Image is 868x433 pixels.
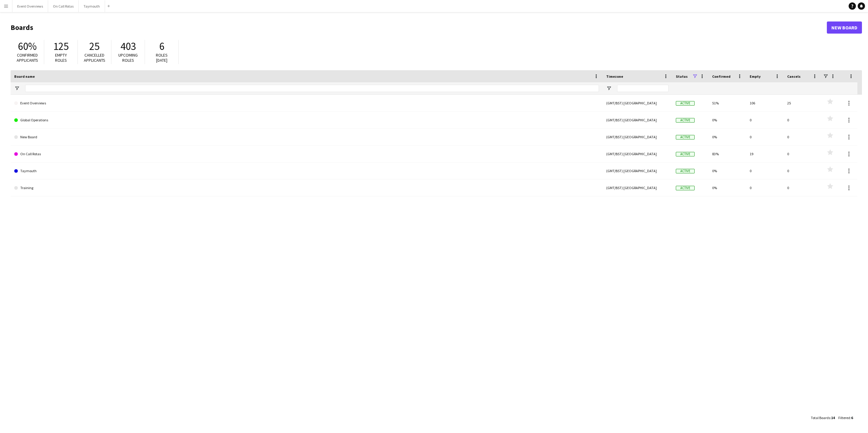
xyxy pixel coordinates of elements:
[676,74,688,79] span: Status
[746,162,784,179] div: 0
[746,129,784,145] div: 0
[118,52,138,63] span: Upcoming roles
[709,112,746,128] div: 0%
[603,146,672,162] div: (GMT/BST) [GEOGRAPHIC_DATA]
[709,162,746,179] div: 0%
[712,74,731,79] span: Confirmed
[784,129,821,145] div: 0
[831,415,835,420] span: 14
[48,0,79,12] button: On Call Rotas
[11,23,827,32] h1: Boards
[18,40,37,53] span: 60%
[746,95,784,111] div: 106
[784,179,821,196] div: 0
[25,85,599,92] input: Board name Filter Input
[89,40,100,53] span: 25
[14,129,599,146] a: New Board
[784,95,821,111] div: 25
[53,40,69,53] span: 125
[14,74,35,79] span: Board name
[12,0,48,12] button: Event Overviews
[746,179,784,196] div: 0
[14,95,599,112] a: Event Overviews
[603,179,672,196] div: (GMT/BST) [GEOGRAPHIC_DATA]
[676,135,695,139] span: Active
[750,74,761,79] span: Empty
[838,412,853,424] div: :
[603,112,672,128] div: (GMT/BST) [GEOGRAPHIC_DATA]
[746,112,784,128] div: 0
[14,146,599,162] a: On Call Rotas
[14,86,20,91] button: Open Filter Menu
[827,21,862,34] a: New Board
[784,146,821,162] div: 0
[14,162,599,179] a: Taymouth
[159,40,164,53] span: 6
[14,179,599,196] a: Training
[838,415,850,420] span: Filtered
[784,162,821,179] div: 0
[676,186,695,190] span: Active
[606,86,612,91] button: Open Filter Menu
[156,52,168,63] span: Roles [DATE]
[606,74,623,79] span: Timezone
[603,162,672,179] div: (GMT/BST) [GEOGRAPHIC_DATA]
[676,169,695,173] span: Active
[709,95,746,111] div: 51%
[14,112,599,129] a: Global Operations
[709,129,746,145] div: 0%
[784,112,821,128] div: 0
[617,85,669,92] input: Timezone Filter Input
[746,146,784,162] div: 19
[787,74,801,79] span: Cancels
[811,415,830,420] span: Total Boards
[17,52,38,63] span: Confirmed applicants
[79,0,105,12] button: Taymouth
[120,40,136,53] span: 403
[603,95,672,111] div: (GMT/BST) [GEOGRAPHIC_DATA]
[676,118,695,123] span: Active
[676,101,695,106] span: Active
[811,412,835,424] div: :
[55,52,67,63] span: Empty roles
[709,179,746,196] div: 0%
[851,415,853,420] span: 6
[676,152,695,156] span: Active
[709,146,746,162] div: 83%
[84,52,105,63] span: Cancelled applicants
[603,129,672,145] div: (GMT/BST) [GEOGRAPHIC_DATA]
